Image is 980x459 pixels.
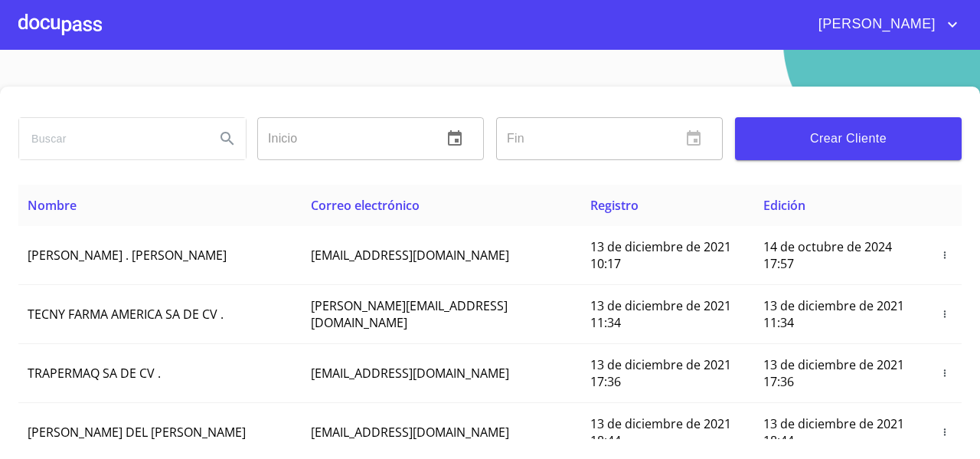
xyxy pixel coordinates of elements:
span: Registro [590,197,639,214]
span: [PERSON_NAME][EMAIL_ADDRESS][DOMAIN_NAME] [311,297,508,331]
span: 14 de octubre de 2024 17:57 [763,238,892,272]
span: TRAPERMAQ SA DE CV . [28,365,161,382]
span: 13 de diciembre de 2021 18:44 [763,415,904,449]
button: Search [209,120,246,157]
span: [EMAIL_ADDRESS][DOMAIN_NAME] [311,365,509,382]
button: Crear Cliente [735,117,962,160]
span: 13 de diciembre de 2021 18:44 [590,415,731,449]
span: [PERSON_NAME] DEL [PERSON_NAME] [28,424,246,441]
span: [EMAIL_ADDRESS][DOMAIN_NAME] [311,424,509,441]
input: search [19,118,203,159]
span: 13 de diciembre de 2021 17:36 [763,356,904,390]
span: 13 de diciembre de 2021 11:34 [590,297,731,331]
span: Crear Cliente [747,128,949,149]
span: [EMAIL_ADDRESS][DOMAIN_NAME] [311,247,509,264]
span: 13 de diciembre de 2021 11:34 [763,297,904,331]
span: Correo electrónico [311,197,420,214]
span: Edición [763,197,805,214]
span: 13 de diciembre de 2021 17:36 [590,356,731,390]
span: Nombre [28,197,77,214]
button: account of current user [807,12,962,37]
span: 13 de diciembre de 2021 10:17 [590,238,731,272]
span: TECNY FARMA AMERICA SA DE CV . [28,306,224,323]
span: [PERSON_NAME] . [PERSON_NAME] [28,247,227,264]
span: [PERSON_NAME] [807,12,943,37]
